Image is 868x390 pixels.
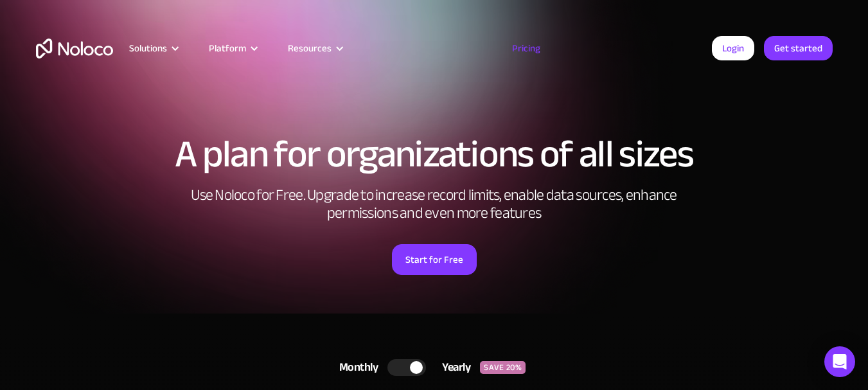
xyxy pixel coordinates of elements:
div: Platform [193,40,272,57]
div: Monthly [323,358,388,377]
div: Resources [288,40,332,57]
div: Solutions [129,40,167,57]
div: SAVE 20% [480,361,526,374]
a: Login [712,36,754,60]
h1: A plan for organizations of all sizes [36,135,833,173]
a: Start for Free [392,244,477,275]
div: Platform [209,40,246,57]
a: Pricing [496,40,556,57]
h2: Use Noloco for Free. Upgrade to increase record limits, enable data sources, enhance permissions ... [177,186,691,222]
div: Open Intercom Messenger [824,346,855,377]
div: Solutions [113,40,193,57]
div: Yearly [426,358,480,377]
a: Get started [764,36,833,60]
a: home [36,39,113,58]
div: Resources [272,40,357,57]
